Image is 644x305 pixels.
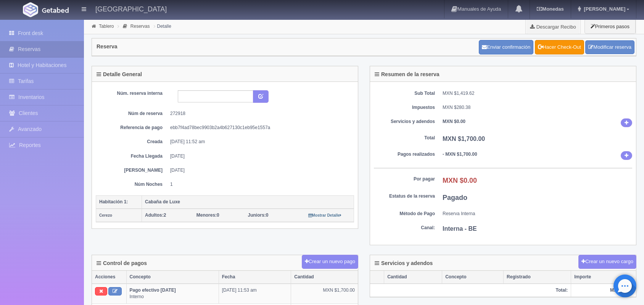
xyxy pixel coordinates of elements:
[308,213,341,217] small: Mostrar Detalle
[443,211,632,217] dd: Reserva Interna
[101,167,163,174] dt: [PERSON_NAME]
[170,181,348,188] dd: 1
[374,151,435,158] dt: Pagos realizados
[291,271,358,284] th: Cantidad
[101,139,163,145] dt: Creada
[170,125,348,131] dd: ebb7f4ad78bec9903b2a4b627130c1eb95e1557a
[302,255,358,269] button: Crear un nuevo pago
[170,167,348,174] dd: [DATE]
[97,72,142,77] h4: Detalle General
[97,44,118,50] h4: Reserva
[101,125,163,131] dt: Referencia de pago
[170,110,348,117] dd: 272918
[584,19,636,34] button: Primeros pasos
[443,90,632,97] dd: MXN $1,419.62
[578,255,636,269] button: Crear un nuevo cargo
[585,40,634,54] a: Modificar reserva
[374,118,435,125] dt: Servicios y adendos
[145,212,166,218] span: 2
[145,212,164,218] strong: Adultos:
[126,271,219,284] th: Concepto
[92,271,126,284] th: Acciones
[537,6,563,12] b: Monedas
[219,284,291,303] td: [DATE] 11:53 am
[101,90,163,97] dt: Núm. reserva interna
[170,139,348,145] dd: [DATE] 11:52 am
[374,135,435,141] dt: Total
[370,284,571,297] th: Total:
[443,177,477,184] b: MXN $0.00
[375,72,440,77] h4: Resumen de la reserva
[23,2,38,17] img: Getabed
[535,40,584,54] a: Hacer Check-Out
[308,212,341,218] a: Mostrar Detalle
[443,136,485,142] b: MXN $1,700.00
[443,152,477,157] b: - MXN $1,700.00
[101,181,163,188] dt: Núm Noches
[443,225,477,232] b: Interna - BE
[99,199,128,204] b: Habitación 1:
[95,4,167,13] h4: [GEOGRAPHIC_DATA]
[248,212,266,218] strong: Juniors:
[101,153,163,160] dt: Fecha Llegada
[152,22,173,30] li: Detalle
[442,271,504,284] th: Concepto
[142,195,354,209] th: Cabaña de Luxe
[42,7,69,13] img: Getabed
[571,271,636,284] th: Importe
[291,284,358,303] td: MXN $1,700.00
[571,284,636,297] th: MXN $0.00
[443,104,632,111] dd: MXN $280.38
[374,211,435,217] dt: Método de Pago
[443,194,467,201] b: Pagado
[130,287,176,293] b: Pago efectivo [DATE]
[196,212,217,218] strong: Menores:
[374,193,435,200] dt: Estatus de la reserva
[526,19,580,34] a: Descargar Recibo
[374,176,435,182] dt: Por pagar
[374,104,435,111] dt: Impuestos
[99,24,114,29] a: Tablero
[170,153,348,160] dd: [DATE]
[99,213,112,217] small: Cerezo
[248,212,269,218] span: 0
[101,110,163,117] dt: Núm de reserva
[374,90,435,97] dt: Sub Total
[443,119,465,124] b: MXN $0.00
[582,6,625,12] span: [PERSON_NAME]
[374,225,435,231] dt: Canal:
[375,260,433,266] h4: Servicios y adendos
[384,271,442,284] th: Cantidad
[130,24,150,29] a: Reservas
[479,40,533,54] button: Enviar confirmación
[126,284,219,303] td: Interno
[97,260,147,266] h4: Control de pagos
[196,212,219,218] span: 0
[219,271,291,284] th: Fecha
[504,271,571,284] th: Registrado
